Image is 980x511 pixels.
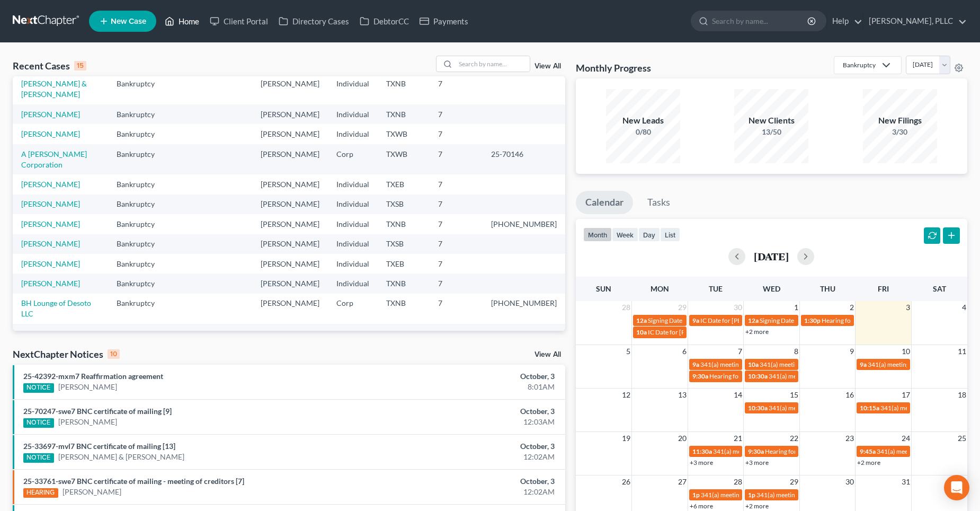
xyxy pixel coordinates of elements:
div: October, 3 [385,371,555,382]
a: +2 more [745,328,769,336]
div: NOTICE [23,418,54,428]
span: 21 [733,432,743,445]
span: Wed [763,284,780,293]
td: Individual [328,324,378,343]
td: TXNB [378,214,430,234]
div: NOTICE [23,383,54,393]
span: 4 [961,301,967,314]
a: +3 more [745,459,769,466]
h2: [DATE] [754,251,789,262]
span: 341(a) meeting for [PERSON_NAME] & [PERSON_NAME] [756,491,915,499]
span: Sun [596,284,611,293]
span: 28 [733,475,743,488]
span: 9:30a [748,447,764,455]
a: [PERSON_NAME] & [PERSON_NAME] [21,79,87,99]
a: Client Portal [204,12,273,31]
div: 3/30 [863,127,937,137]
a: [PERSON_NAME] [21,219,80,228]
span: 341(a) meeting for [PERSON_NAME] [PERSON_NAME] [769,404,922,412]
td: [PERSON_NAME] [252,195,328,214]
span: 8 [793,345,799,358]
span: 341(a) meeting for [PERSON_NAME] & [PERSON_NAME] [701,491,859,499]
td: Individual [328,124,378,144]
div: 0/80 [606,127,680,137]
td: 7 [430,74,483,104]
span: 9a [692,316,699,324]
td: [PERSON_NAME] [252,324,328,343]
a: Calendar [576,191,633,214]
span: 1p [692,491,700,499]
input: Search by name... [456,56,530,72]
td: 7 [430,104,483,124]
span: 341(a) meeting for [PERSON_NAME] [760,360,862,368]
td: [PERSON_NAME] [252,214,328,234]
td: TXNB [378,294,430,324]
span: Sat [933,284,946,293]
span: 9:30a [692,372,708,380]
td: Individual [328,74,378,104]
span: 25 [957,432,967,445]
a: Tasks [638,191,680,214]
td: TXNB [378,324,430,343]
span: 11:30a [692,447,712,455]
button: month [583,227,612,242]
span: Signing Date for [PERSON_NAME] [648,316,743,324]
div: 8:01AM [385,382,555,392]
a: +2 more [857,459,880,466]
span: IC Date for [PERSON_NAME], Shylanda [700,316,809,324]
td: 7 [430,195,483,214]
span: 5 [625,345,631,358]
span: 18 [957,389,967,401]
span: 1p [748,491,755,499]
td: [PERSON_NAME] [252,254,328,274]
td: Bankruptcy [108,104,174,124]
span: 6 [681,345,688,358]
a: 25-33761-swe7 BNC certificate of mailing - meeting of creditors [7] [23,477,244,486]
span: 12 [621,389,631,401]
span: 12a [748,316,759,324]
span: Fri [878,284,889,293]
div: 10 [108,349,120,359]
a: Payments [414,12,474,31]
div: 12:03AM [385,417,555,427]
div: New Clients [734,114,808,127]
td: 25-70146 [483,144,565,174]
a: Home [159,12,204,31]
a: View All [534,351,561,358]
td: 7 [430,124,483,144]
a: Directory Cases [273,12,354,31]
td: [PERSON_NAME] [252,294,328,324]
td: TXEB [378,254,430,274]
div: October, 3 [385,441,555,452]
button: day [638,227,660,242]
div: New Leads [606,114,680,127]
a: [PERSON_NAME] [58,417,117,427]
td: TXEB [378,174,430,194]
td: [PERSON_NAME] [252,144,328,174]
span: 16 [844,389,855,401]
span: 10:30a [748,404,768,412]
span: 9a [860,360,867,368]
td: 7 [430,294,483,324]
a: [PERSON_NAME] [21,279,80,288]
span: 341(a) meeting for [PERSON_NAME] [868,360,970,368]
span: IC Date for [PERSON_NAME] [648,328,729,336]
td: 7 [430,174,483,194]
span: 30 [844,475,855,488]
span: Hearing for [PERSON_NAME] [765,447,848,455]
div: 12:02AM [385,487,555,497]
td: 7 [430,234,483,254]
span: 10a [748,360,759,368]
div: NextChapter Notices [13,348,120,360]
a: +3 more [690,459,713,466]
span: 27 [677,475,688,488]
a: [PERSON_NAME] & [PERSON_NAME] [58,452,184,462]
span: 1 [793,301,799,314]
a: A [PERSON_NAME] Corporation [21,149,87,169]
div: October, 3 [385,406,555,417]
button: week [612,227,638,242]
span: 10 [901,345,911,358]
span: 29 [677,301,688,314]
div: 13/50 [734,127,808,137]
td: 7 [430,144,483,174]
